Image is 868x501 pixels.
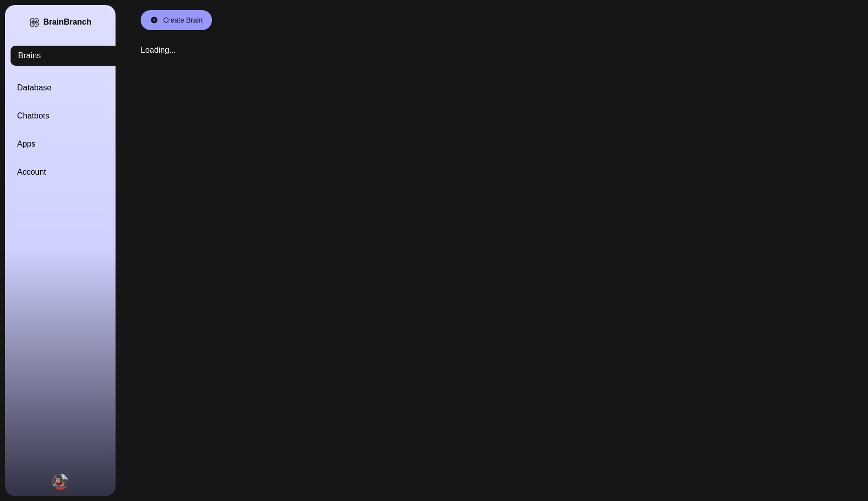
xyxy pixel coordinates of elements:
a: Brains [11,46,121,66]
div: BrainBranch [43,17,91,27]
div: Create Brain [163,15,203,25]
a: Apps [17,138,128,150]
img: BrainBranch Logo [29,17,39,28]
button: Open user button [52,474,68,490]
a: Account [17,166,128,178]
a: Database [17,82,128,94]
div: Loading... [141,44,212,56]
a: Chatbots [17,110,128,122]
img: Yedid Herskovitz [52,474,68,490]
